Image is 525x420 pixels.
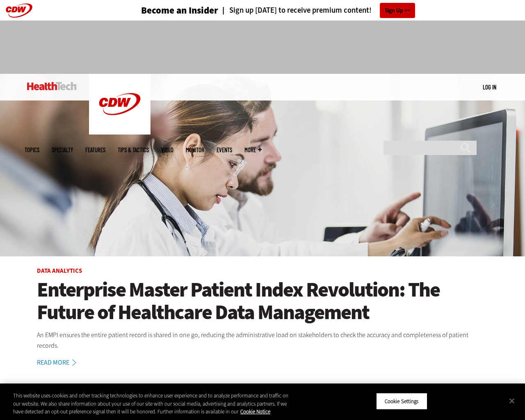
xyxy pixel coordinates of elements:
div: This website uses cookies and other tracking technologies to enhance user experience and to analy... [13,392,289,416]
a: CDW [89,128,151,137]
a: Sign Up [380,3,415,18]
a: More information about your privacy [240,408,270,415]
span: More [244,147,262,153]
img: Home [89,74,151,135]
a: Log in [483,83,496,91]
iframe: advertisement [113,29,412,66]
span: Specialty [52,147,73,153]
button: Close [503,392,521,410]
p: An EMPI ensures the entire patient record is shared in one go, reducing the administrative load o... [37,330,488,351]
span: Topics [25,147,39,153]
img: Home [27,82,77,90]
a: Read More [37,359,85,366]
a: Features [85,147,105,153]
button: Cookie Settings [376,393,427,410]
a: Sign up [DATE] to receive premium content! [218,7,372,14]
a: Data Analytics [37,267,82,275]
a: Tips & Tactics [118,147,149,153]
a: Become an Insider [110,6,218,15]
a: Events [217,147,232,153]
a: Enterprise Master Patient Index Revolution: The Future of Healthcare Data Management [37,278,488,324]
a: Video [161,147,173,153]
h3: Become an Insider [141,6,218,15]
div: User menu [483,83,496,91]
a: MonITor [186,147,204,153]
